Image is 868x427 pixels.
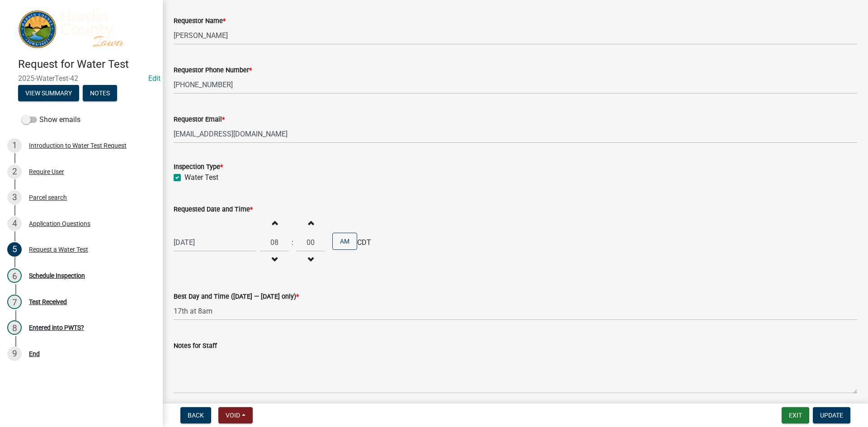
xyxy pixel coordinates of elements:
[18,85,79,101] button: View Summary
[29,142,127,149] div: Introduction to Water Test Request
[174,164,223,170] label: Inspection Type
[296,233,325,252] input: Minutes
[18,90,79,98] wm-modal-confirm: Summary
[218,407,253,423] button: Void
[7,164,22,179] div: 2
[22,114,80,125] label: Show emails
[29,221,90,227] div: Application Questions
[226,412,240,419] span: Void
[7,268,22,283] div: 6
[7,138,22,153] div: 1
[29,194,67,201] div: Parcel search
[174,206,253,213] label: Requested Date and Time
[174,294,299,300] label: Best Day and Time ([DATE] — [DATE] only)
[7,295,22,309] div: 7
[782,407,809,423] button: Exit
[29,272,85,279] div: Schedule Inspection
[332,233,357,250] button: AM
[29,246,88,253] div: Request a Water Test
[184,172,218,183] label: Water Test
[148,74,160,83] a: Edit
[188,412,204,419] span: Back
[18,74,145,83] span: 2025-WaterTest-42
[174,233,256,252] input: mm/dd/yyyy
[174,18,226,24] label: Requestor Name
[174,117,225,123] label: Requestor Email
[813,407,850,423] button: Update
[148,74,160,83] wm-modal-confirm: Edit Application Number
[7,216,22,231] div: 4
[7,242,22,257] div: 5
[18,58,156,71] h4: Request for Water Test
[174,67,252,74] label: Requestor Phone Number
[260,233,289,252] input: Hours
[29,351,40,357] div: End
[83,85,117,101] button: Notes
[289,237,296,248] div: :
[820,412,843,419] span: Update
[29,324,84,331] div: Entered into PWTS?
[83,90,117,98] wm-modal-confirm: Notes
[174,343,217,349] label: Notes for Staff
[7,320,22,335] div: 8
[18,9,148,48] img: Hardin County, Iowa
[29,299,67,305] div: Test Received
[180,407,211,423] button: Back
[29,169,64,175] div: Require User
[357,237,371,248] span: CDT
[7,190,22,205] div: 3
[7,347,22,361] div: 9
